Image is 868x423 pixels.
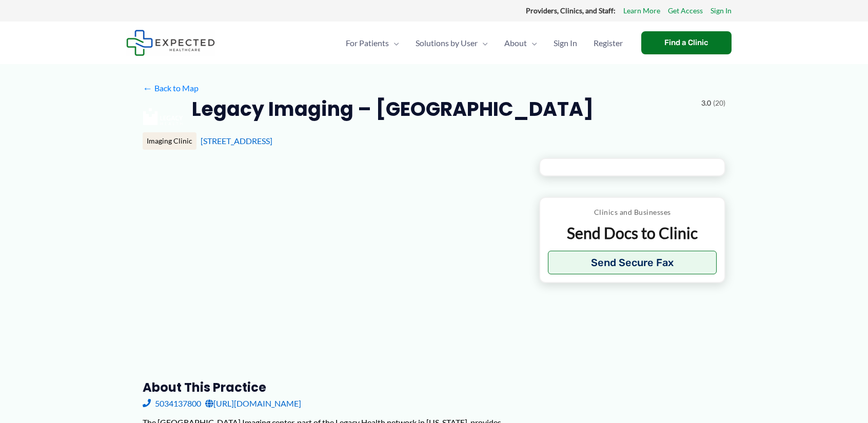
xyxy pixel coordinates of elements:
[554,25,577,61] span: Sign In
[668,4,703,17] a: Get Access
[548,251,717,274] button: Send Secure Fax
[407,25,496,61] a: Solutions by UserMenu Toggle
[143,83,152,93] span: ←
[585,25,631,61] a: Register
[548,223,717,243] p: Send Docs to Clinic
[496,25,545,61] a: AboutMenu Toggle
[143,132,196,150] div: Imaging Clinic
[526,6,616,15] strong: Providers, Clinics, and Staff:
[527,25,537,61] span: Menu Toggle
[504,25,527,61] span: About
[623,4,660,17] a: Learn More
[346,25,389,61] span: For Patients
[548,206,717,219] p: Clinics and Businesses
[389,25,399,61] span: Menu Toggle
[192,96,594,122] h2: Legacy Imaging – [GEOGRAPHIC_DATA]
[545,25,585,61] a: Sign In
[478,25,488,61] span: Menu Toggle
[338,25,407,61] a: For PatientsMenu Toggle
[126,30,215,56] img: Expected Healthcare Logo - side, dark font, small
[205,396,301,411] a: [URL][DOMAIN_NAME]
[201,136,272,146] a: [STREET_ADDRESS]
[713,96,725,110] span: (20)
[701,96,711,110] span: 3.0
[594,25,623,61] span: Register
[143,379,523,395] h3: About this practice
[416,25,478,61] span: Solutions by User
[641,31,732,54] a: Find a Clinic
[338,25,631,61] nav: Primary Site Navigation
[143,396,201,411] a: 5034137800
[711,4,732,17] a: Sign In
[143,80,199,96] a: ←Back to Map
